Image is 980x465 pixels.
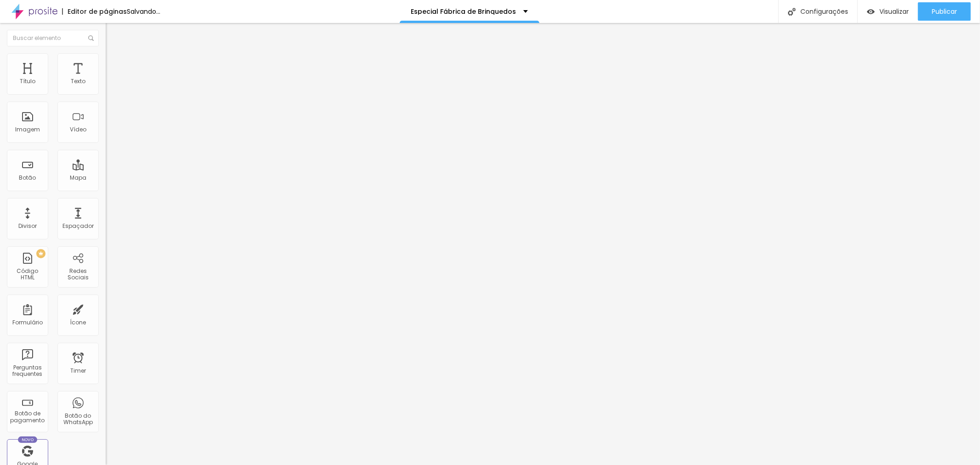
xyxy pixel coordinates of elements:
div: Botão [19,175,36,181]
span: Visualizar [879,8,909,15]
p: Especial Fábrica de Brinquedos [411,8,516,15]
div: Timer [70,368,86,374]
div: Espaçador [62,223,94,229]
div: Formulário [12,319,43,326]
button: Visualizar [858,2,918,21]
div: Botão de pagamento [9,410,45,424]
img: Icone [788,8,796,16]
div: Título [20,78,35,85]
div: Botão do WhatsApp [60,413,96,426]
div: Ícone [70,319,86,326]
div: Divisor [18,223,37,229]
div: Texto [71,78,85,85]
div: Código HTML [9,268,45,281]
div: Perguntas frequentes [9,364,45,378]
span: Publicar [932,8,957,15]
div: Editor de páginas [62,8,127,15]
input: Buscar elemento [7,30,99,46]
img: view-1.svg [867,8,875,16]
button: Publicar [918,2,971,21]
div: Redes Sociais [60,268,96,281]
div: Imagem [15,126,40,133]
div: Novo [18,437,38,443]
div: Vídeo [70,126,86,133]
div: Mapa [70,175,86,181]
img: Icone [88,35,94,41]
div: Salvando... [127,8,160,15]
